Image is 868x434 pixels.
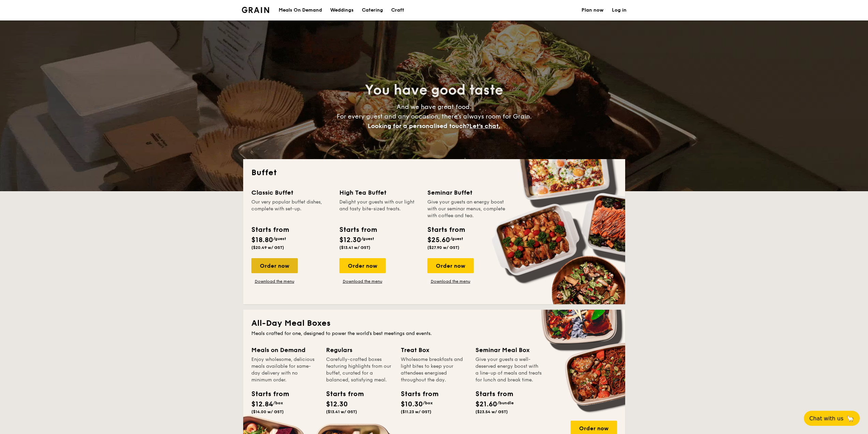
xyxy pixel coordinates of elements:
div: Order now [339,258,386,273]
span: /guest [273,236,286,241]
span: $12.84 [251,400,273,408]
div: Starts from [339,225,377,235]
div: Seminar Meal Box [475,345,542,355]
div: Starts from [427,225,465,235]
div: Starts from [326,389,357,399]
div: Give your guests a well-deserved energy boost with a line-up of meals and treats for lunch and br... [475,356,542,383]
span: Looking for a personalised touch? [368,122,469,130]
div: Wholesome breakfasts and light bites to keep your attendees energised throughout the day. [401,356,467,383]
img: Grain [242,7,269,13]
div: Regulars [326,345,393,355]
a: Logotype [242,7,269,13]
span: $10.30 [401,400,423,408]
div: Seminar Buffet [427,188,507,197]
div: Classic Buffet [251,188,331,197]
div: Meals crafted for one, designed to power the world's best meetings and events. [251,330,617,337]
span: You have good taste [365,82,503,98]
span: ($20.49 w/ GST) [251,245,284,250]
span: /guest [450,236,463,241]
span: $12.30 [326,400,348,408]
span: /guest [361,236,374,241]
span: And we have great food. For every guest and any occasion, there’s always room for Grain. [337,103,532,130]
span: Let's chat. [469,122,500,130]
div: Starts from [401,389,431,399]
div: Starts from [475,389,506,399]
span: 🦙 [846,415,854,422]
div: Order now [251,258,298,273]
div: Treat Box [401,345,467,355]
span: $12.30 [339,236,361,244]
a: Download the menu [339,279,386,284]
div: Order now [427,258,474,273]
div: Our very popular buffet dishes, complete with set-up. [251,199,331,219]
span: /box [423,401,433,405]
a: Download the menu [251,279,298,284]
div: Starts from [251,225,289,235]
span: $21.60 [475,400,497,408]
span: ($13.41 w/ GST) [326,409,357,414]
div: Starts from [251,389,282,399]
button: Chat with us🦙 [804,411,860,426]
div: Give your guests an energy boost with our seminar menus, complete with coffee and tea. [427,199,507,219]
div: Delight your guests with our light and tasty bite-sized treats. [339,199,419,219]
div: High Tea Buffet [339,188,419,197]
a: Download the menu [427,279,474,284]
span: ($11.23 w/ GST) [401,409,431,414]
span: /box [273,401,283,405]
div: Carefully-crafted boxes featuring highlights from our buffet, curated for a balanced, satisfying ... [326,356,393,383]
div: Meals on Demand [251,345,318,355]
span: Chat with us [809,415,843,422]
span: /bundle [497,401,514,405]
h2: Buffet [251,167,617,178]
span: ($23.54 w/ GST) [475,409,508,414]
span: $18.80 [251,236,273,244]
span: ($27.90 w/ GST) [427,245,459,250]
h2: All-Day Meal Boxes [251,318,617,329]
span: ($13.41 w/ GST) [339,245,370,250]
span: ($14.00 w/ GST) [251,409,284,414]
div: Enjoy wholesome, delicious meals available for same-day delivery with no minimum order. [251,356,318,383]
span: $25.60 [427,236,450,244]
